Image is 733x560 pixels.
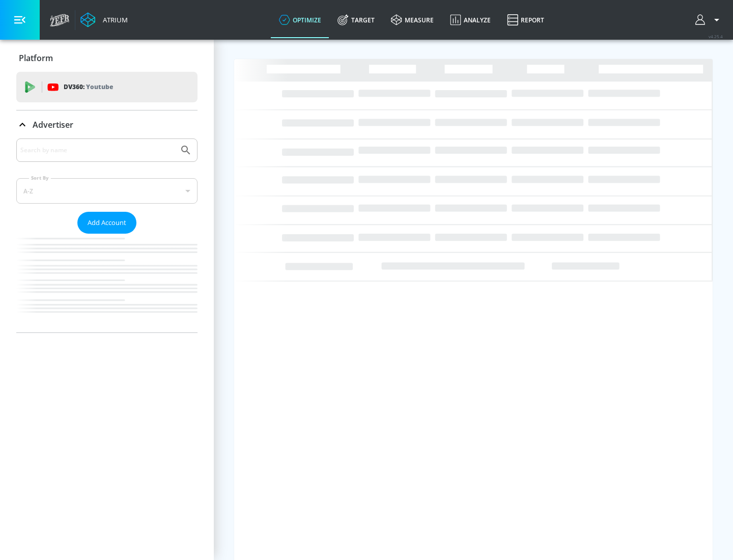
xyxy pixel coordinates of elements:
div: Advertiser [16,138,198,332]
div: DV360: Youtube [16,72,198,102]
p: Platform [19,52,53,64]
div: Platform [16,44,198,72]
a: Target [329,2,383,38]
button: Add Account [77,212,136,234]
p: DV360: [64,81,113,93]
p: Youtube [86,81,113,92]
p: Advertiser [33,119,73,130]
label: Sort By [29,175,51,181]
div: A-Z [16,178,198,204]
div: Atrium [99,15,128,24]
a: Atrium [80,12,128,27]
div: Advertiser [16,110,198,139]
input: Search by name [20,144,175,157]
nav: list of Advertiser [16,234,198,332]
a: Analyze [442,2,499,38]
a: optimize [271,2,329,38]
span: v 4.25.4 [709,34,723,39]
a: measure [383,2,442,38]
a: Report [499,2,552,38]
span: Add Account [88,217,126,229]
